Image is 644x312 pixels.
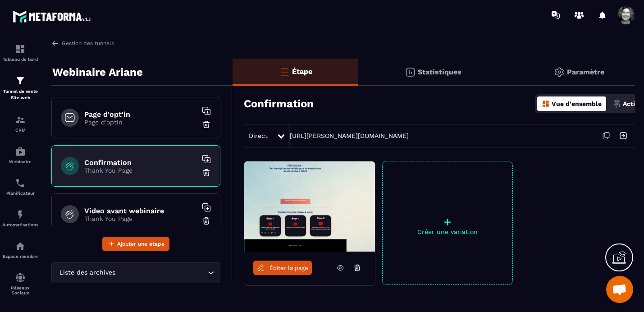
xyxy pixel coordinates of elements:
button: Ajouter une étape [102,237,169,251]
p: Webinaire Ariane [52,63,143,81]
p: Réseaux Sociaux [2,285,38,295]
span: Éditer la page [269,265,308,271]
p: Planificateur [2,191,38,196]
img: trash [202,168,211,177]
a: formationformationCRM [2,108,38,139]
input: Search for option [117,268,206,278]
span: Ajouter une étape [117,239,164,248]
p: Vue d'ensemble [552,100,602,107]
h6: Confirmation [84,158,197,167]
p: Thank You Page [84,167,197,174]
a: formationformationTableau de bord [2,37,38,69]
a: [URL][PERSON_NAME][DOMAIN_NAME] [290,132,409,139]
img: bars-o.4a397970.svg [279,66,290,77]
p: + [383,216,512,228]
a: social-networksocial-networkRéseaux Sociaux [2,266,38,302]
a: automationsautomationsAutomatisations [2,202,38,234]
p: Statistiques [418,68,461,76]
img: setting-gr.5f69749f.svg [554,67,565,78]
p: Thank You Page [84,215,197,222]
img: automations [15,146,26,157]
h3: Confirmation [244,97,314,110]
a: formationformationTunnel de vente Site web [2,69,38,108]
img: formation [15,115,26,125]
img: arrow [51,39,59,47]
h6: Video avant webinaire [84,206,197,215]
img: dashboard-orange.40269519.svg [542,100,550,108]
a: Éditer la page [253,261,312,275]
img: automations [15,241,26,252]
p: CRM [2,128,38,133]
img: social-network [15,272,26,283]
p: Automatisations [2,222,38,227]
img: stats.20deebd0.svg [405,67,416,78]
h6: Page d'opt'in [84,110,197,119]
img: image [244,161,375,252]
p: Tableau de bord [2,57,38,62]
span: Liste des archives [57,268,117,278]
p: Page d'optin [84,119,197,126]
p: Webinaire [2,159,38,164]
p: Étape [292,67,312,76]
a: automationsautomationsEspace membre [2,234,38,266]
a: automationsautomationsWebinaire [2,139,38,171]
img: scheduler [15,178,26,188]
p: Créer une variation [383,228,512,235]
a: schedulerschedulerPlanificateur [2,171,38,202]
img: actions.d6e523a2.png [613,100,621,108]
img: trash [202,216,211,225]
a: Gestion des tunnels [51,39,114,47]
img: automations [15,209,26,220]
p: Tunnel de vente Site web [2,88,38,101]
p: Paramètre [567,68,604,76]
img: arrow-next.bcc2205e.svg [615,127,632,144]
img: formation [15,44,26,55]
span: Direct [249,132,268,139]
img: trash [202,120,211,129]
div: Search for option [51,262,220,283]
img: logo [13,8,94,25]
img: formation [15,75,26,86]
div: Ouvrir le chat [606,276,633,303]
p: Espace membre [2,254,38,259]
